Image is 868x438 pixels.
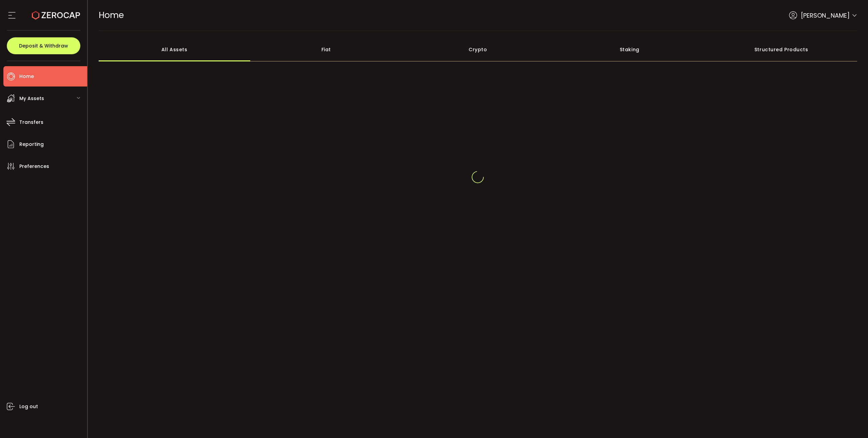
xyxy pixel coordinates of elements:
[19,161,49,171] span: Preferences
[99,38,251,61] div: All Assets
[554,38,706,61] div: Staking
[19,72,34,81] span: Home
[19,139,44,149] span: Reporting
[250,38,402,61] div: Fiat
[99,9,124,21] span: Home
[19,402,38,412] span: Log out
[19,117,43,127] span: Transfers
[402,38,554,61] div: Crypto
[19,43,68,48] span: Deposit & Withdraw
[801,11,850,20] span: [PERSON_NAME]
[19,94,44,103] span: My Assets
[706,38,857,61] div: Structured Products
[7,37,80,54] button: Deposit & Withdraw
